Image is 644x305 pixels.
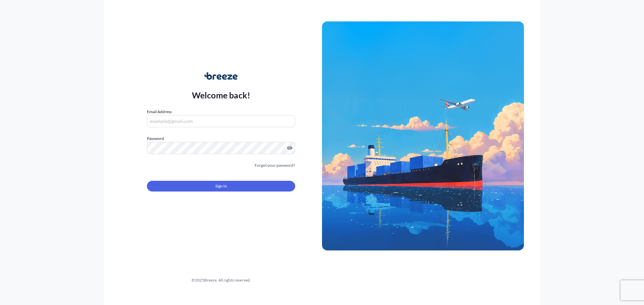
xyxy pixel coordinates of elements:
p: Welcome back! [192,90,251,100]
label: Password [147,135,295,142]
span: Sign In [215,183,227,189]
div: © 2025 Breeze. All rights reserved. [120,277,322,284]
label: Email Address [147,108,172,115]
img: Ship illustration [322,21,524,250]
a: Forgot your password? [255,162,295,169]
input: example@gmail.com [147,115,295,127]
button: Show password [287,145,292,151]
button: Sign In [147,181,295,192]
